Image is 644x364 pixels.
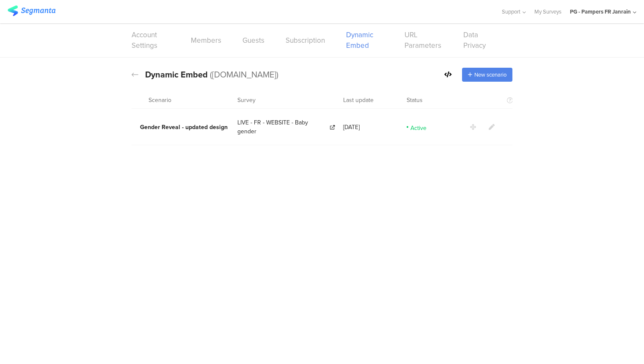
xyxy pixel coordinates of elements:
[474,71,506,79] span: New scenario
[191,35,221,46] a: Members
[210,68,278,81] span: ([DOMAIN_NAME])
[410,124,427,130] span: Active
[237,118,328,136] span: LIVE - FR - WEBSITE - Baby gender
[407,96,423,105] span: Status
[463,30,491,51] a: Data Privacy
[502,8,520,16] span: Support
[343,123,360,132] span: [DATE]
[140,123,228,132] span: Gender Reveal - updated design
[343,96,374,105] span: Last update
[237,118,335,136] a: LIVE - FR - WEBSITE - Baby gender
[286,35,325,46] a: Subscription
[145,68,208,81] span: Dynamic Embed
[237,96,256,105] span: Survey
[149,96,171,105] span: Scenario
[8,6,55,16] img: segmanta logo
[405,30,442,51] a: URL Parameters
[242,35,264,46] a: Guests
[570,8,631,16] div: PG - Pampers FR Janrain
[132,30,170,51] a: Account Settings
